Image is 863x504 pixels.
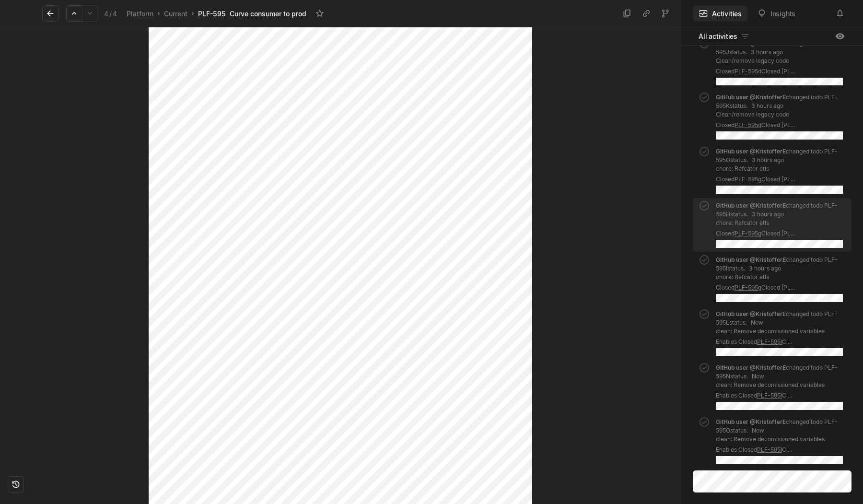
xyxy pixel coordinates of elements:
[716,338,846,346] p: Enables Closed Cl...
[749,265,781,272] span: 3 hours ago
[716,67,846,76] p: Closed Closed [PL...
[716,94,786,101] span: GitHub user @KristofferE
[735,284,761,291] a: PLF-595g
[716,93,846,140] div: changed todo PLF-595K status.
[162,7,189,20] a: Current
[109,10,112,18] span: /
[716,148,786,155] span: GitHub user @KristofferE
[735,230,761,237] a: PLF-595g
[191,9,194,18] div: ›
[716,202,786,209] span: GitHub user @KristofferE
[716,164,846,173] p: chore: Refcator etls
[699,31,737,41] span: All activities
[716,327,846,336] p: clean: Remove decomissioned variables
[716,147,846,194] div: changed todo PLF-595G status.
[716,310,786,317] span: GitHub user @KristofferE
[752,373,764,380] span: Now
[716,283,846,292] p: Closed Closed [PL...
[735,68,761,75] a: PLF-595d
[751,319,763,326] span: Now
[716,418,846,464] div: changed todo PLF-595O status.
[716,110,846,119] p: Clean/remove legacy code
[757,446,782,453] a: PLF-595l
[752,156,784,164] span: 3 hours ago
[716,201,846,248] div: changed todo PLF-595H status.
[716,435,846,444] p: clean: Remove decomissioned variables
[716,229,846,238] p: Closed Closed [PL...
[693,29,756,44] button: All activities
[125,7,155,20] a: Platform
[716,364,786,371] span: GitHub user @KristofferE
[735,176,761,183] a: PLF-595g
[127,9,153,19] div: Platform
[735,121,761,129] a: PLF-595d
[751,6,801,21] button: Insights
[104,9,117,19] div: 4 4
[716,445,846,454] p: Enables Closed Cl...
[716,40,786,47] span: GitHub user @KristofferE
[757,392,782,399] a: PLF-595l
[198,9,226,19] div: PLF-595
[716,121,846,129] p: Closed Closed [PL...
[716,39,846,86] div: changed todo PLF-595J status.
[751,48,783,56] span: 3 hours ago
[716,418,786,425] span: GitHub user @KristofferE
[716,310,846,356] div: changed todo PLF-595L status.
[716,391,846,400] p: Enables Closed Cl...
[230,9,306,19] div: Curve consumer to prod
[716,256,846,302] div: changed todo PLF-595I status.
[752,427,764,434] span: Now
[716,57,846,65] p: Clean/remove legacy code
[716,175,846,184] p: Closed Closed [PL...
[716,273,846,281] p: chore: Refcator etls
[716,381,846,389] p: clean: Remove decomissioned variables
[752,211,784,218] span: 3 hours ago
[716,219,846,227] p: chore: Refcator etls
[751,102,783,109] span: 3 hours ago
[693,6,747,21] button: Activities
[157,9,160,18] div: ›
[716,363,846,410] div: changed todo PLF-595N status.
[716,256,786,263] span: GitHub user @KristofferE
[757,338,782,345] a: PLF-595l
